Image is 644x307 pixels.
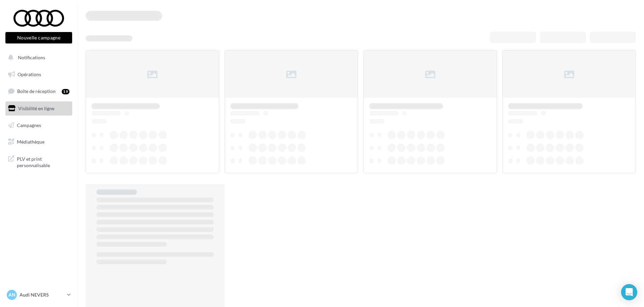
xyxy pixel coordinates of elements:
button: Notifications [4,51,71,65]
a: PLV et print personnalisable [4,152,74,172]
span: PLV et print personnalisable [17,154,69,169]
a: Boîte de réception19 [4,84,74,98]
div: 19 [62,89,69,94]
button: Nouvelle campagne [5,32,72,43]
a: Opérations [4,67,74,82]
span: Visibilité en ligne [18,105,54,111]
div: Open Intercom Messenger [621,284,637,300]
a: Médiathèque [4,135,74,149]
a: Visibilité en ligne [4,101,74,116]
p: Audi NEVERS [20,291,64,298]
span: Opérations [18,71,41,77]
span: Campagnes [17,122,41,128]
a: Campagnes [4,118,74,132]
a: AN Audi NEVERS [5,288,72,301]
span: Médiathèque [17,139,45,145]
span: Notifications [18,55,45,60]
span: Boîte de réception [17,88,56,94]
span: AN [8,291,16,298]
